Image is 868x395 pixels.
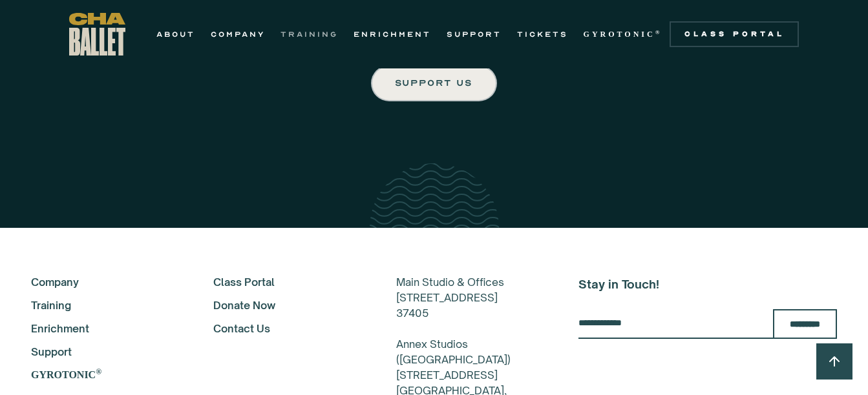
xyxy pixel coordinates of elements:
[156,26,195,42] a: ABOUT
[578,274,837,294] h5: Stay in Touch!
[213,274,361,290] a: Class Portal
[69,13,125,56] a: home
[96,367,101,376] sup: ®
[584,26,662,42] a: GYROTONIC®
[281,26,338,42] a: TRAINING
[31,344,178,360] a: Support
[31,367,178,383] a: GYROTONIC®
[447,26,502,42] a: SUPPORT
[371,65,496,101] a: support us
[670,21,799,47] a: Class Portal
[517,26,568,42] a: TICKETS
[396,76,472,91] div: support us
[31,321,178,336] a: Enrichment
[31,369,96,380] strong: GYROTONIC
[354,26,431,42] a: ENRICHMENT
[677,29,791,39] div: Class Portal
[578,309,837,339] form: Email Form
[213,321,361,336] a: Contact Us
[213,298,361,313] a: Donate Now
[31,274,178,290] a: Company
[584,30,655,39] strong: GYROTONIC
[655,29,662,35] sup: ®
[211,26,265,42] a: COMPANY
[31,298,178,313] a: Training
